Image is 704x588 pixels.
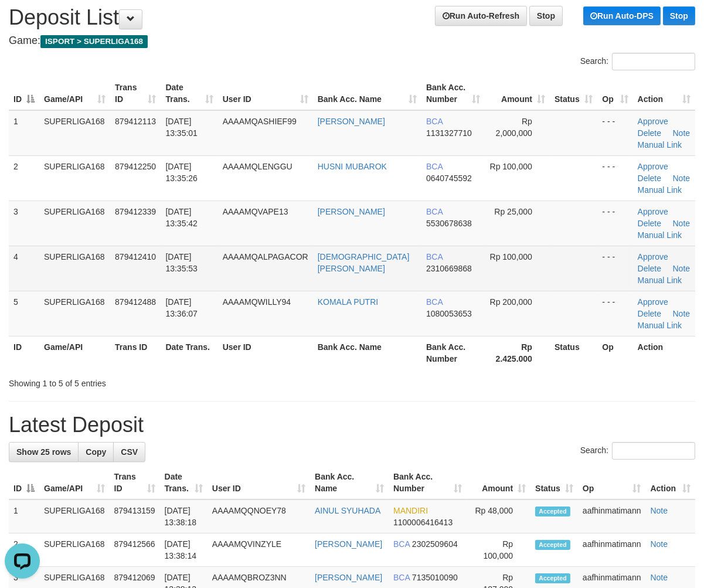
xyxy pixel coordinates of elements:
[313,336,421,369] th: Bank Acc. Name
[223,207,288,216] span: AAAAMQVAPE13
[310,466,389,499] th: Bank Acc. Name: activate to sort column ascending
[393,573,410,582] span: BCA
[218,336,313,369] th: User ID
[115,297,156,307] span: 879412488
[9,499,39,533] td: 1
[165,207,198,228] span: [DATE] 13:35:42
[490,162,532,171] span: Rp 100,000
[9,35,695,47] h4: Game:
[39,466,110,499] th: Game/API: activate to sort column ascending
[673,128,691,138] a: Note
[535,507,570,516] span: Accepted
[78,442,114,462] a: Copy
[638,264,661,273] a: Delete
[651,573,668,582] a: Note
[638,117,668,126] a: Approve
[421,336,485,369] th: Bank Acc. Number
[110,499,160,533] td: 879413159
[638,297,668,307] a: Approve
[426,117,443,126] span: BCA
[39,77,110,110] th: Game/API: activate to sort column ascending
[9,336,39,369] th: ID
[115,252,156,261] span: 879412410
[208,533,310,567] td: AAAAMQVINZYLE
[39,155,110,200] td: SUPERLIGA168
[426,264,472,273] span: Copy 2310669868 to clipboard
[39,291,110,336] td: SUPERLIGA168
[421,77,485,110] th: Bank Acc. Number: activate to sort column ascending
[638,174,661,183] a: Delete
[393,506,428,515] span: MANDIRI
[315,573,382,582] a: [PERSON_NAME]
[40,35,148,48] span: ISPORT > SUPERLIGA168
[223,117,297,126] span: AAAAMQASHIEF99
[597,77,632,110] th: Op: activate to sort column ascending
[318,117,385,126] a: [PERSON_NAME]
[578,499,646,533] td: aafhinmatimann
[426,207,443,216] span: BCA
[550,77,597,110] th: Status: activate to sort column ascending
[426,174,472,183] span: Copy 0640745592 to clipboard
[467,499,530,533] td: Rp 48,000
[597,155,632,200] td: - - -
[115,117,156,126] span: 879412113
[496,117,532,138] span: Rp 2,000,000
[39,200,110,246] td: SUPERLIGA168
[529,6,563,26] a: Stop
[208,499,310,533] td: AAAAMQQNOEY78
[39,246,110,291] td: SUPERLIGA168
[223,297,291,307] span: AAAAMQWILLY94
[490,252,532,261] span: Rp 100,000
[318,207,385,216] a: [PERSON_NAME]
[638,162,668,171] a: Approve
[39,499,110,533] td: SUPERLIGA168
[160,533,208,567] td: [DATE] 13:38:14
[9,466,39,499] th: ID: activate to sort column descending
[597,246,632,291] td: - - -
[165,297,198,318] span: [DATE] 13:36:07
[115,207,156,216] span: 879412339
[638,321,682,330] a: Manual Link
[208,466,310,499] th: User ID: activate to sort column ascending
[597,200,632,246] td: - - -
[9,246,39,291] td: 4
[580,53,695,70] label: Search:
[638,309,661,318] a: Delete
[318,297,378,307] a: KOMALA PUTRI
[426,252,443,261] span: BCA
[535,540,570,550] span: Accepted
[115,162,156,171] span: 879412250
[9,373,284,389] div: Showing 1 to 5 of 5 entries
[638,207,668,216] a: Approve
[110,466,160,499] th: Trans ID: activate to sort column ascending
[161,336,217,369] th: Date Trans.
[86,447,106,457] span: Copy
[389,466,467,499] th: Bank Acc. Number: activate to sort column ascending
[9,413,695,437] h1: Latest Deposit
[412,573,458,582] span: Copy 7135010090 to clipboard
[110,533,160,567] td: 879412566
[9,442,79,462] a: Show 25 rows
[315,539,382,549] a: [PERSON_NAME]
[651,506,668,515] a: Note
[39,533,110,567] td: SUPERLIGA168
[160,499,208,533] td: [DATE] 13:38:18
[490,297,532,307] span: Rp 200,000
[467,533,530,567] td: Rp 100,000
[494,207,532,216] span: Rp 25,000
[9,6,695,29] h1: Deposit List
[633,336,695,369] th: Action
[426,162,443,171] span: BCA
[9,533,39,567] td: 2
[9,110,39,156] td: 1
[638,230,682,240] a: Manual Link
[638,252,668,261] a: Approve
[223,162,293,171] span: AAAAMQLENGGU
[165,117,198,138] span: [DATE] 13:35:01
[223,252,308,261] span: AAAAMQALPAGACOR
[578,533,646,567] td: aafhinmatimann
[9,77,39,110] th: ID: activate to sort column descending
[39,336,110,369] th: Game/API
[318,162,387,171] a: HUSNI MUBAROK
[318,252,410,273] a: [DEMOGRAPHIC_DATA][PERSON_NAME]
